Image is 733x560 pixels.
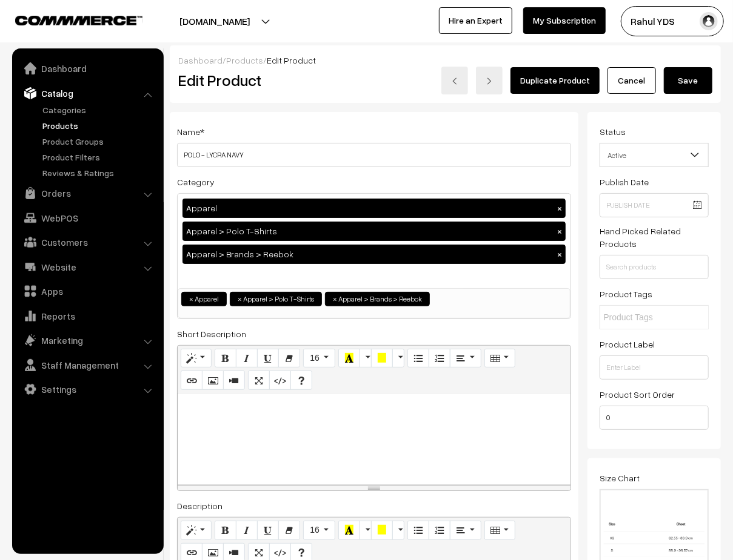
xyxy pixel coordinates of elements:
[484,521,515,540] button: Table
[177,328,246,340] label: Short Description
[178,485,571,490] div: resize
[278,521,300,540] button: Remove Font Style (⌘+\)
[325,292,430,306] li: Apparel > Brands > Reebok
[236,521,258,540] button: Italic (⌘+I)
[181,349,212,368] button: Style
[178,55,223,65] a: Dashboard
[600,193,709,217] input: Publish Date
[177,499,223,512] label: Description
[257,349,279,368] button: Underline (⌘+U)
[600,176,649,188] label: Publish Date
[600,145,708,166] span: Active
[189,294,193,305] span: ×
[439,7,512,34] a: Hire an Expert
[39,166,159,179] a: Reviews & Ratings
[360,521,372,540] button: More Color
[182,222,566,241] div: Apparel > Polo T-Shirts
[181,292,227,306] li: Apparel
[15,182,159,204] a: Orders
[407,349,429,368] button: Unordered list (⌘+⇧+NUM7)
[267,55,316,65] span: Edit Product
[15,378,159,400] a: Settings
[15,82,159,104] a: Catalog
[664,67,712,94] button: Save
[303,521,335,540] button: Font Size
[39,104,159,116] a: Categories
[137,6,292,36] button: [DOMAIN_NAME]
[278,349,300,368] button: Remove Font Style (⌘+\)
[15,58,159,79] a: Dashboard
[600,225,709,250] label: Hand Picked Related Products
[510,67,600,94] a: Duplicate Product
[600,472,640,484] label: Size Chart
[310,525,320,535] span: 16
[39,151,159,163] a: Product Filters
[371,521,393,540] button: Background Color
[178,71,390,90] h2: Edit Product
[338,349,360,368] button: Recent Color
[360,349,372,368] button: More Color
[15,354,159,376] a: Staff Management
[177,143,571,167] input: Name
[603,311,709,324] input: Product Tags
[248,371,270,390] button: Full Screen
[554,226,565,237] button: ×
[257,521,279,540] button: Underline (⌘+U)
[269,371,291,390] button: Code View
[554,249,565,260] button: ×
[407,521,429,540] button: Unordered list (⌘+⇧+NUM7)
[600,388,675,401] label: Product Sort Order
[178,54,712,67] div: / /
[15,16,142,25] img: COMMMERCE
[310,353,320,363] span: 16
[338,521,360,540] button: Recent Color
[39,135,159,148] a: Product Groups
[450,349,481,368] button: Paragraph
[181,371,202,390] button: Link (⌘+K)
[181,521,212,540] button: Style
[15,231,159,253] a: Customers
[392,521,404,540] button: More Color
[177,176,215,188] label: Category
[215,521,236,540] button: Bold (⌘+B)
[226,55,263,65] a: Products
[486,77,493,85] img: right-arrow.png
[15,305,159,327] a: Reports
[223,371,245,390] button: Video
[15,207,159,229] a: WebPOS
[177,125,204,138] label: Name
[450,521,481,540] button: Paragraph
[15,329,159,351] a: Marketing
[333,294,337,305] span: ×
[238,294,242,305] span: ×
[429,521,450,540] button: Ordered list (⌘+⇧+NUM8)
[290,371,312,390] button: Help
[451,77,458,85] img: left-arrow.png
[236,349,258,368] button: Italic (⌘+I)
[523,7,606,34] a: My Subscription
[15,280,159,302] a: Apps
[39,119,159,132] a: Products
[202,371,224,390] button: Picture
[600,143,709,167] span: Active
[607,67,656,94] a: Cancel
[215,349,236,368] button: Bold (⌘+B)
[15,256,159,278] a: Website
[554,203,565,214] button: ×
[230,292,322,306] li: Apparel > Polo T-Shirts
[392,349,404,368] button: More Color
[484,349,515,368] button: Table
[182,199,566,218] div: Apparel
[303,349,335,368] button: Font Size
[600,338,655,351] label: Product Label
[700,12,718,30] img: user
[600,355,709,380] input: Enter Label
[15,12,121,27] a: COMMMERCE
[429,349,450,368] button: Ordered list (⌘+⇧+NUM8)
[621,6,724,36] button: Rahul YDS
[600,288,652,300] label: Product Tags
[371,349,393,368] button: Background Color
[600,125,626,138] label: Status
[600,406,709,430] input: Enter Number
[600,255,709,279] input: Search products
